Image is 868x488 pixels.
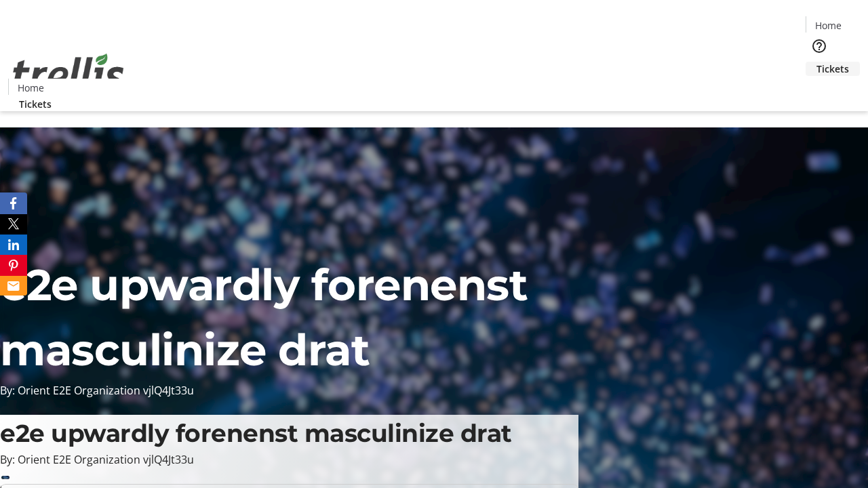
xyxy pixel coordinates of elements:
button: Cart [806,76,833,103]
span: Home [18,81,44,95]
span: Tickets [816,62,849,76]
button: Help [806,33,833,60]
span: Tickets [19,97,52,111]
a: Tickets [806,62,860,76]
a: Home [9,81,52,95]
span: Home [815,18,842,33]
img: Orient E2E Organization vjlQ4Jt33u's Logo [8,39,129,106]
a: Home [806,18,850,33]
a: Tickets [8,97,62,111]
